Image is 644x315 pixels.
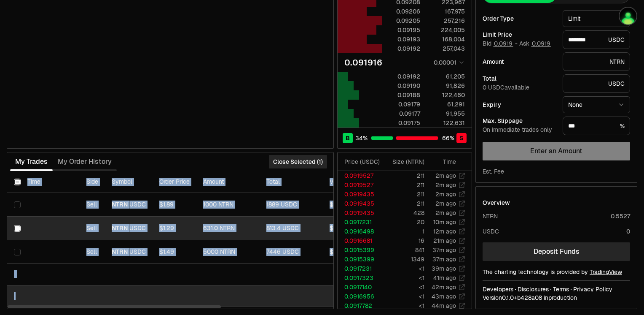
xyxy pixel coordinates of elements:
td: 0.0916956 [338,292,383,301]
button: None [563,96,630,113]
a: TradingView [590,268,622,276]
th: Side [80,171,105,193]
button: Close Selected (1) [269,155,327,168]
td: 211 [383,190,425,199]
div: Est. Fee [483,167,504,176]
td: 0.0916681 [338,236,383,245]
div: 0.09205 [383,16,420,25]
button: Limit [563,10,630,27]
div: Max. Slippage [483,118,556,124]
div: NTRN [563,52,630,71]
div: 7446 USDC [266,248,316,256]
div: 0.09188 [383,91,420,99]
div: USDC [563,74,630,93]
div: 257,043 [427,44,465,53]
div: $57.88 [330,225,353,232]
a: Deposit Funds [483,242,630,261]
div: 61,291 [427,100,465,109]
span: $1.49 [159,248,174,255]
button: Select row [14,201,21,208]
span: USDC [129,201,146,209]
div: Amount [483,59,556,65]
td: 0.0917323 [338,273,383,282]
time: 37m ago [432,255,456,263]
td: 0.0919527 [338,180,383,190]
td: 841 [383,245,425,255]
td: 0.0919435 [338,190,383,199]
button: Select row [14,225,21,232]
div: The charting technology is provided by [483,268,630,276]
div: 0.09190 [383,81,420,90]
td: <1 [383,282,425,292]
td: <1 [383,301,425,310]
td: <1 [383,292,425,301]
div: 0.09192 [383,72,420,81]
span: USDC [129,225,146,232]
div: % [563,117,630,135]
td: 0.0917782 [338,301,383,310]
div: 0.091916 [344,57,382,68]
td: 1 [383,227,425,236]
th: Total [260,171,323,193]
div: 122,460 [427,91,465,99]
div: Version 0.1.0 + in production [483,293,630,302]
td: 1349 [383,255,425,264]
div: 0.09177 [383,109,420,118]
div: $458.62 [330,248,353,256]
div: 0.09206 [383,7,420,16]
div: On immediate trades only [483,126,556,134]
td: <1 [383,273,425,282]
div: Price ( USDC ) [344,157,383,166]
div: 224,005 [427,26,465,34]
span: USDC [129,248,146,256]
td: 0.0917231 [338,217,383,227]
div: 61,205 [427,72,465,81]
div: Limit Price [483,32,556,38]
div: 0.09179 [383,100,420,109]
span: B [346,134,350,142]
div: 1000 NTRN [203,201,253,209]
div: 91,955 [427,109,465,118]
div: Order Type [483,16,556,22]
div: Total [483,76,556,81]
button: Select all [14,179,21,185]
span: 66 % [442,134,454,142]
div: Sell [86,201,98,209]
div: 257,216 [427,16,465,25]
div: 813.4 USDC [266,225,316,232]
span: NTRN [112,248,128,256]
time: 2m ago [435,190,456,198]
td: 211 [383,171,425,180]
time: 39m ago [432,265,456,272]
div: 5000 NTRN [203,248,253,256]
td: 211 [383,180,425,190]
div: $91.72 [330,201,353,209]
td: 0.0919435 [338,208,383,217]
time: 2m ago [435,209,456,217]
div: 167,975 [427,7,465,16]
button: My Trades [10,153,53,170]
td: 0.0916498 [338,227,383,236]
td: 16 [383,236,425,245]
td: 0.0917140 [338,282,383,292]
div: 91,826 [427,81,465,90]
div: 168,004 [427,35,465,43]
td: 428 [383,208,425,217]
span: NTRN [112,225,128,232]
img: CristianD [619,7,637,25]
button: My Order History [53,153,117,170]
span: Bid - [483,40,518,48]
td: 211 [383,199,425,208]
div: 0 [626,227,630,236]
time: 43m ago [432,293,456,300]
td: 0.0919527 [338,171,383,180]
a: Developers [483,285,513,293]
time: 10m ago [433,218,456,226]
td: <1 [383,264,425,273]
th: Amount [196,171,260,193]
td: 0.0915399 [338,245,383,255]
time: 2m ago [435,181,456,189]
time: 44m ago [432,302,456,310]
button: 0.0919 [493,40,513,47]
time: 2m ago [435,200,456,207]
